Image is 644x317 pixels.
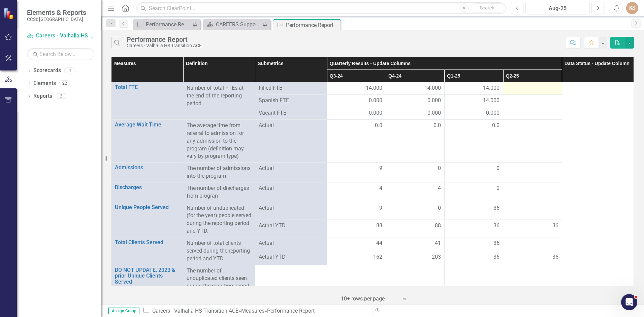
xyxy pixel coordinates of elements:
td: Double-Click to Edit [503,163,562,182]
a: Total Clients Served [115,239,180,246]
td: Double-Click to Edit [327,237,386,251]
span: 0 [496,184,500,192]
td: Double-Click to Edit [444,202,503,220]
div: CAREERS Support Solutions Landing Page [216,20,260,29]
span: 4 [438,184,441,192]
button: KS [626,2,638,14]
td: Double-Click to Edit [503,120,562,163]
span: 9 [379,165,382,172]
span: 0.0 [375,122,382,129]
span: Vacant FTE [259,109,323,117]
img: ClearPoint Strategy [3,8,15,20]
span: Elements & Reports [27,8,86,17]
span: 36 [493,204,500,212]
td: Double-Click to Edit [444,95,503,107]
td: Double-Click to Edit [444,237,503,251]
span: Assign Group [108,308,139,314]
p: Number of unduplicated (for the year) people served during the reporting period and YTD. [187,204,251,235]
td: Double-Click to Edit [444,120,503,163]
span: 0.0 [433,122,441,129]
td: Double-Click to Edit [386,107,444,120]
td: Double-Click to Edit [503,95,562,107]
span: 36 [552,222,558,230]
div: 22 [59,81,70,86]
div: 2 [56,93,66,99]
a: CAREERS Support Solutions Landing Page [205,20,260,29]
p: Number of total clients served during the reporting period and YTD. [187,239,251,263]
div: Performance Report [146,20,190,29]
button: Aug-25 [525,2,590,14]
span: Actual YTD [259,222,323,230]
span: 14.000 [483,84,500,92]
span: Actual [259,204,323,212]
span: 9 [379,204,382,212]
span: 0.000 [427,109,441,117]
td: Double-Click to Edit [386,237,444,251]
a: Performance Report [135,20,190,29]
td: Double-Click to Edit [444,107,503,120]
div: Aug-25 [528,4,587,12]
input: Search Below... [27,48,94,60]
span: 203 [432,253,441,261]
span: 88 [376,222,382,230]
p: The number of discharges from program [187,184,251,200]
a: Average Wait Time [115,122,180,128]
span: 14.000 [366,84,382,92]
td: Double-Click to Edit Right Click for Context Menu [111,163,183,182]
a: Careers - Valhalla HS Transition ACE [152,308,238,314]
td: Double-Click to Edit [386,182,444,202]
td: Double-Click to Edit Right Click for Context Menu [111,182,183,202]
td: Double-Click to Edit [327,202,386,220]
span: 0.000 [369,97,382,105]
span: Actual YTD [259,253,323,261]
iframe: Intercom live chat [621,294,637,310]
span: 0 [496,165,500,172]
td: Double-Click to Edit [386,95,444,107]
div: Performance Report [127,36,202,43]
span: 0.000 [369,109,382,117]
td: Double-Click to Edit [327,107,386,120]
a: Unique People Served [115,204,180,210]
td: Double-Click to Edit Right Click for Context Menu [111,120,183,163]
span: 0 [438,204,441,212]
span: Spanish FTE [259,97,323,105]
span: 0.000 [427,97,441,105]
p: The average time from referral to admission for any admission to the program (definition may vary... [187,122,251,160]
td: Double-Click to Edit [327,95,386,107]
td: Double-Click to Edit [386,163,444,182]
a: Elements [33,80,56,87]
span: 0.000 [486,109,500,117]
a: Scorecards [33,67,61,75]
div: Performance Report [267,308,315,314]
td: Double-Click to Edit [503,182,562,202]
td: Double-Click to Edit [503,82,562,95]
input: Search ClearPoint... [136,2,506,14]
span: 162 [373,253,382,261]
small: CCSI: [GEOGRAPHIC_DATA] [27,17,86,22]
td: Double-Click to Edit Right Click for Context Menu [111,202,183,237]
span: Filled FTE [259,84,323,92]
span: 36 [552,253,558,261]
td: Double-Click to Edit [444,163,503,182]
td: Double-Click to Edit [386,202,444,220]
div: Number of total FTEs at the end of the reporting period [187,84,251,108]
span: 14.000 [424,84,441,92]
a: Careers - Valhalla HS Transition ACE [27,32,94,40]
span: Search [480,5,494,10]
td: Double-Click to Edit [444,182,503,202]
td: Double-Click to Edit [327,82,386,95]
span: Actual [259,122,323,129]
div: 4 [64,68,75,74]
span: 88 [435,222,441,230]
span: 44 [376,239,382,247]
td: Double-Click to Edit [327,120,386,163]
a: Total FTE [115,84,180,90]
td: Double-Click to Edit Right Click for Context Menu [111,237,183,265]
td: Double-Click to Edit [503,107,562,120]
div: » » [143,307,367,315]
a: Measures [241,308,264,314]
span: Actual [259,165,323,172]
td: Double-Click to Edit Right Click for Context Menu [111,265,183,292]
span: 36 [493,222,500,230]
p: The number of admissions into the program [187,165,251,180]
